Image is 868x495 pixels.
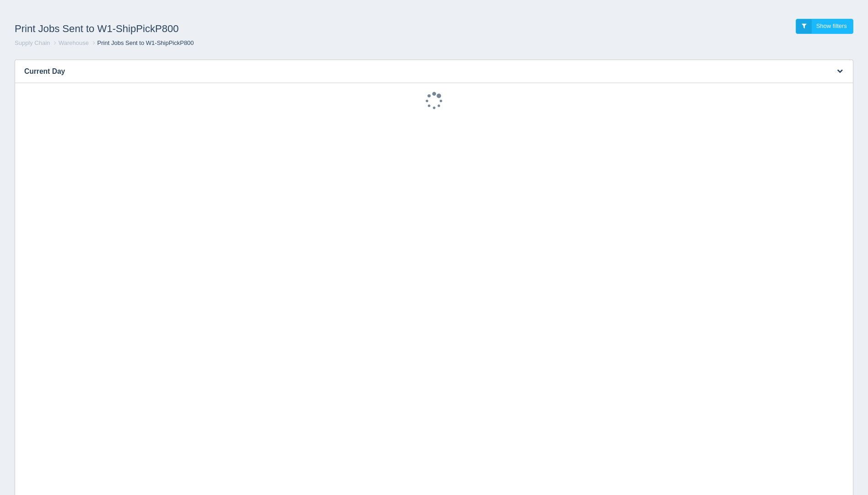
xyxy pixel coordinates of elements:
[15,60,825,83] h3: Current Day
[59,39,89,46] a: Warehouse
[816,22,847,29] span: Show filters
[91,39,194,48] li: Print Jobs Sent to W1-ShipPickP800
[796,19,853,34] a: Show filters
[15,39,50,46] a: Supply Chain
[15,19,434,39] h1: Print Jobs Sent to W1-ShipPickP800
